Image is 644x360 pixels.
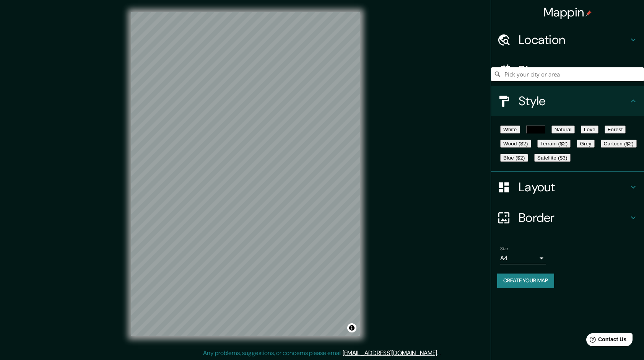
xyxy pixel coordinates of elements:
[534,154,571,162] button: Satellite ($3)
[537,140,571,148] button: Terrain ($2)
[439,349,441,358] div: .
[491,202,644,233] div: Border
[526,125,545,134] button: Black
[519,210,629,225] h4: Border
[347,323,356,332] button: Toggle attribution
[576,330,636,352] iframe: Help widget launcher
[577,140,594,148] button: Grey
[500,252,546,264] div: A4
[585,10,592,16] img: pin-icon.png
[605,125,626,134] button: Forest
[519,63,629,78] h4: Pins
[491,55,644,86] div: Pins
[500,140,531,148] button: Wood ($2)
[497,274,554,288] button: Create your map
[581,125,598,134] button: Love
[543,5,592,20] h4: Mappin
[131,12,360,336] canvas: Map
[491,172,644,202] div: Layout
[500,125,520,134] button: White
[491,86,644,116] div: Style
[519,93,629,109] h4: Style
[500,246,508,252] label: Size
[491,67,644,81] input: Pick your city or area
[500,154,528,162] button: Blue ($2)
[343,349,437,357] a: [EMAIL_ADDRESS][DOMAIN_NAME]
[519,179,629,195] h4: Layout
[491,24,644,55] div: Location
[438,349,439,358] div: .
[203,349,438,358] p: Any problems, suggestions, or concerns please email .
[519,32,629,47] h4: Location
[601,140,637,148] button: Cartoon ($2)
[551,125,575,134] button: Natural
